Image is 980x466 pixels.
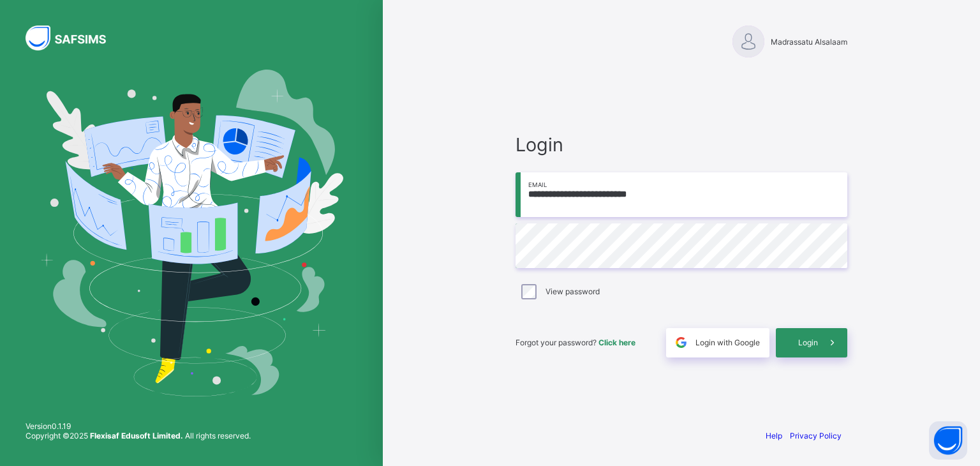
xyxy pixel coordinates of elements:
a: Privacy Policy [790,431,842,440]
img: SAFSIMS Logo [26,26,121,50]
label: View password [546,287,600,296]
span: Madrassatu Alsalaam [771,37,847,47]
span: Version 0.1.19 [26,421,251,431]
span: Login [798,338,818,347]
a: Click here [598,338,635,347]
span: Forgot your password? [516,338,635,347]
img: Hero Image [40,70,343,396]
strong: Flexisaf Edusoft Limited. [90,431,183,440]
button: Open asap [929,421,967,460]
img: google.396cfc9801f0270233282035f929180a.svg [674,335,688,350]
span: Login with Google [695,338,760,347]
span: Copyright © 2025 All rights reserved. [26,431,251,440]
span: Login [516,133,847,156]
a: Help [766,431,782,440]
